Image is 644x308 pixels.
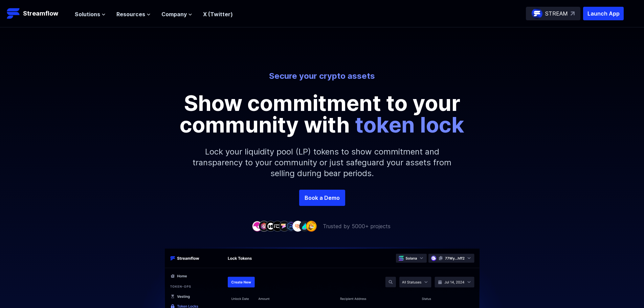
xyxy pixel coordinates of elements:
span: token lock [355,112,464,138]
a: STREAM [526,7,580,20]
img: company-5 [279,221,290,231]
img: company-6 [286,221,296,231]
a: Book a Demo [299,190,345,206]
img: company-8 [299,221,310,231]
p: STREAM [545,9,568,18]
p: Streamflow [23,9,58,18]
img: company-9 [306,221,317,231]
p: Trusted by 5000+ projects [323,222,391,230]
button: Resources [116,10,151,18]
span: Company [161,10,187,18]
img: top-right-arrow.svg [571,11,575,16]
img: company-2 [259,221,269,231]
span: Solutions [75,10,100,18]
p: Show commitment to your community with [170,92,474,136]
p: Lock your liquidity pool (LP) tokens to show commitment and transparency to your community or jus... [177,136,468,190]
img: streamflow-logo-circle.png [532,8,542,19]
button: Company [161,10,192,18]
img: company-7 [292,221,303,231]
button: Solutions [75,10,106,18]
button: Launch App [583,7,624,20]
img: company-3 [265,221,276,231]
img: company-4 [272,221,283,231]
a: X (Twitter) [203,11,233,18]
p: Secure your crypto assets [135,71,510,81]
span: Resources [116,10,145,18]
img: company-1 [252,221,263,231]
a: Streamflow [7,7,68,20]
img: Streamflow Logo [7,7,20,20]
